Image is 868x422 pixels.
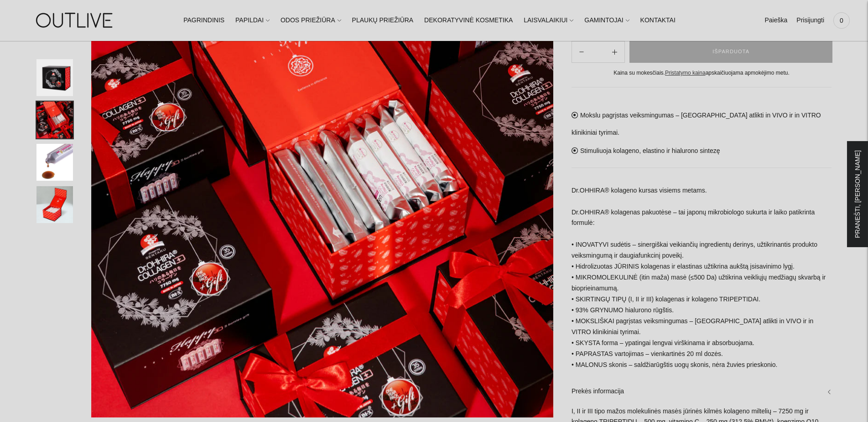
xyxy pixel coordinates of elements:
[572,41,591,63] button: Add product quantity
[572,377,832,406] a: Prekės informacija
[281,10,341,31] a: ODOS PRIEŽIŪRA
[629,41,832,63] button: IŠPARDUOTA
[605,41,624,63] button: Subtract product quantity
[36,186,73,223] button: Translation missing: en.general.accessibility.image_thumbail
[640,10,676,31] a: KONTAKTAI
[36,59,73,96] button: Translation missing: en.general.accessibility.image_thumbail
[572,185,832,371] p: Dr.OHHIRA® kolageno kursas visiems metams. Dr.OHHIRA® kolagenas pakuotėse – tai japonų mikrobiolo...
[572,68,832,78] div: Kaina su mokesčiais. apskaičiuojama apmokėjimo metu.
[833,10,850,31] a: 0
[36,102,73,138] button: Translation missing: en.general.accessibility.image_thumbail
[584,10,629,31] a: GAMINTOJAI
[352,10,414,31] a: PLAUKŲ PRIEŽIŪRA
[424,10,513,31] a: DEKORATYVINĖ KOSMETIKA
[591,46,605,59] input: Product quantity
[764,10,787,31] a: Paieška
[36,144,73,181] button: Translation missing: en.general.accessibility.image_thumbail
[18,5,132,36] img: OUTLIVE
[183,10,224,31] a: PAGRINDINIS
[796,10,824,31] a: Prisijungti
[712,47,749,56] span: IŠPARDUOTA
[524,10,573,31] a: LAISVALAIKIUI
[835,14,848,27] span: 0
[665,70,706,76] a: Pristatymo kaina
[235,10,270,31] a: PAPILDAI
